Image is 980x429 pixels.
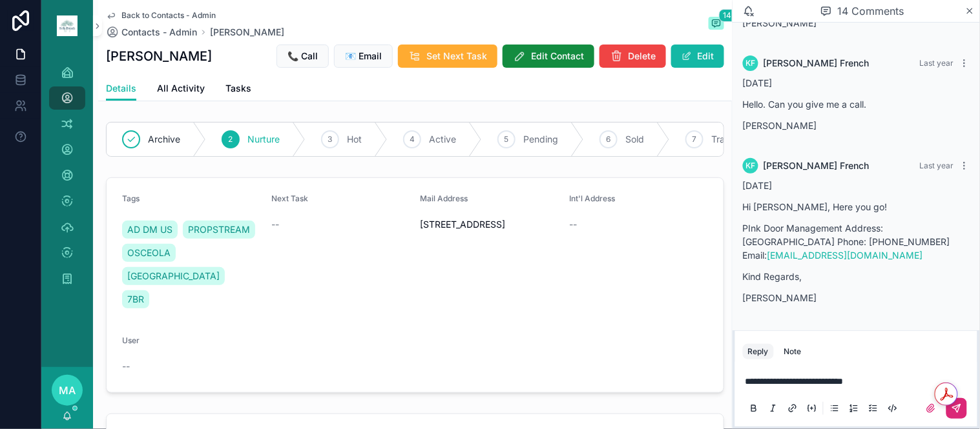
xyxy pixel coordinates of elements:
[345,50,382,63] span: 📧 Email
[569,194,615,203] span: Int'l Address
[671,45,724,68] button: Edit
[121,10,216,21] span: Back to Contacts - Admin
[628,50,656,63] span: Delete
[784,346,802,357] div: Note
[429,133,456,146] span: Active
[127,293,144,306] span: 7BR
[183,221,255,239] a: PROPSTREAM
[607,134,611,145] span: 6
[148,133,180,146] span: Archive
[225,82,251,95] span: Tasks
[127,223,172,236] span: AD DM US
[523,133,558,146] span: Pending
[743,344,774,359] button: Reply
[334,45,393,68] button: 📧 Email
[719,9,736,22] span: 14
[426,50,487,63] span: Set Next Task
[225,77,251,103] a: Tasks
[188,223,250,236] span: PROPSTREAM
[122,335,140,345] span: User
[693,134,697,145] span: 7
[106,26,197,39] a: Contacts - Admin
[767,250,923,261] a: [EMAIL_ADDRESS][DOMAIN_NAME]
[122,221,178,239] a: AD DM US
[743,119,970,132] p: [PERSON_NAME]
[599,45,666,68] button: Delete
[106,47,212,65] h1: [PERSON_NAME]
[746,161,756,171] span: KF
[743,76,970,90] p: [DATE]
[247,133,280,146] span: Nurture
[271,218,279,231] span: --
[410,134,415,145] span: 4
[764,57,870,70] span: [PERSON_NAME] French
[743,97,970,111] p: Hello. Can you give me a call.
[503,45,594,68] button: Edit Contact
[421,194,468,203] span: Mail Address
[106,77,136,101] a: Details
[746,58,756,68] span: KF
[709,17,724,32] button: 14
[122,244,176,262] a: OSCEOLA
[59,383,76,398] span: MA
[229,134,233,145] span: 2
[625,133,644,146] span: Sold
[505,134,509,145] span: 5
[127,270,220,283] span: [GEOGRAPHIC_DATA]
[743,270,970,283] p: Kind Regards,
[157,77,205,103] a: All Activity
[837,3,904,19] span: 14 Comments
[531,50,584,63] span: Edit Contact
[271,194,308,203] span: Next Task
[210,26,284,39] a: [PERSON_NAME]
[779,344,807,359] button: Note
[106,82,136,95] span: Details
[743,200,970,214] p: Hi [PERSON_NAME], Here you go!
[347,133,362,146] span: Hot
[127,246,171,259] span: OSCEOLA
[122,194,140,203] span: Tags
[569,218,577,231] span: --
[122,290,149,308] a: 7BR
[122,360,130,373] span: --
[920,58,954,68] span: Last year
[57,15,78,36] img: App logo
[287,50,318,63] span: 📞 Call
[711,133,735,146] span: Trash
[764,159,870,172] span: [PERSON_NAME] French
[743,221,970,262] p: PInk Door Management Address: [GEOGRAPHIC_DATA] Phone: [PHONE_NUMBER] Email:
[920,161,954,170] span: Last year
[122,267,225,285] a: [GEOGRAPHIC_DATA]
[421,218,559,231] span: [STREET_ADDRESS]
[121,26,197,39] span: Contacts - Admin
[743,179,970,192] p: [DATE]
[41,52,93,307] div: scrollable content
[106,10,216,21] a: Back to Contacts - Admin
[328,134,333,145] span: 3
[157,82,205,95] span: All Activity
[743,291,970,304] p: [PERSON_NAME]
[398,45,497,68] button: Set Next Task
[276,45,329,68] button: 📞 Call
[743,16,970,30] p: [PERSON_NAME]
